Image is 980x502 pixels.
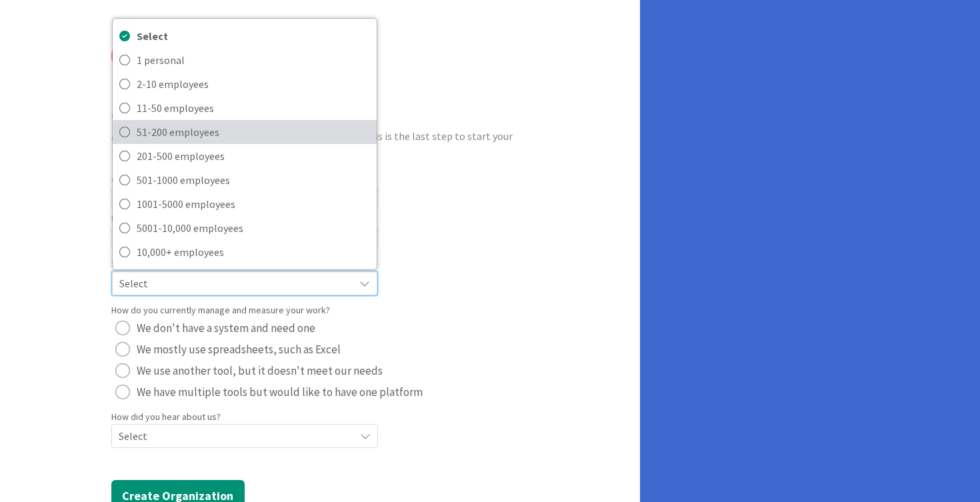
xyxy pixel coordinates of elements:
span: Select [119,274,347,293]
button: We mostly use spreadsheets, such as Excel [111,339,345,360]
span: Select [119,427,348,445]
span: We mostly use spreadsheets, such as Excel [137,339,341,359]
span: 1001-5000 employees [137,194,370,214]
label: How did you hear about us? [111,410,221,424]
a: 10,000+ employees [113,240,377,264]
span: 5001-10,000 employees [137,218,370,238]
a: 11-50 employees [113,96,377,120]
span: We have multiple tools but would like to have one platform [137,382,423,402]
a: Select [113,24,377,48]
label: Size [111,257,129,271]
button: We don't have a system and need one [111,317,319,339]
a: 5001-10,000 employees [113,216,377,240]
a: 201-500 employees [113,144,377,168]
span: 2-10 employees [137,74,370,94]
label: Organization Name [111,173,187,185]
span: 10,000+ employees [137,242,370,262]
span: Select [137,26,370,46]
span: We don't have a system and need one [137,318,315,338]
label: How do you currently manage and measure your work? [111,303,330,317]
span: 501-1000 employees [137,170,370,190]
button: We have multiple tools but would like to have one platform [111,381,427,403]
a: 2-10 employees [113,72,377,96]
a: 51-200 employees [113,120,377,144]
button: We use another tool, but it doesn't meet our needs [111,360,387,381]
label: Industry [111,211,144,225]
a: 1001-5000 employees [113,192,377,216]
span: 51-200 employees [137,122,370,142]
span: We use another tool, but it doesn't meet our needs [137,361,383,381]
div: Organization Setup [111,104,529,128]
span: 1 personal [137,50,370,70]
a: 501-1000 employees [113,168,377,192]
div: All your work must be associated with an organization. This is the last step to start your free t... [111,128,529,160]
span: 11-50 employees [137,98,370,118]
a: 1 personal [113,48,377,72]
span: 201-500 employees [137,146,370,166]
img: Kanban Zone [111,40,237,72]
